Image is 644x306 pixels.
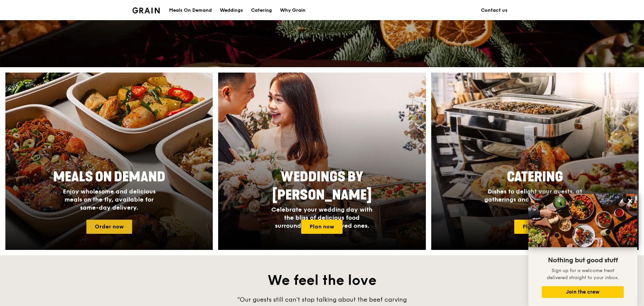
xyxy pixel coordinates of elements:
img: catering-card.e1cfaf3e.jpg [431,73,639,250]
span: Dishes to delight your guests, at gatherings and events of all sizes. [484,188,585,203]
div: Why Grain [280,0,306,20]
div: Meals On Demand [169,0,212,20]
button: Close [625,195,636,206]
a: Order now [86,220,132,234]
span: Enjoy wholesome and delicious meals on the fly, available for same-day delivery. [63,188,156,211]
span: Weddings by [PERSON_NAME] [272,169,372,203]
a: Plan now [301,220,343,234]
span: Catering [507,169,563,185]
a: Meals On DemandEnjoy wholesome and delicious meals on the fly, available for same-day delivery.Or... [5,73,213,250]
a: Weddings by [PERSON_NAME]Celebrate your wedding day with the bliss of delicious food surrounded b... [218,73,426,250]
span: Nothing but good stuff [548,256,618,264]
a: Contact us [477,0,512,20]
img: Grain [132,7,160,13]
span: Sign up for a welcome treat delivered straight to your inbox. [547,268,619,280]
button: Join the crew [542,286,624,298]
img: weddings-card.4f3003b8.jpg [218,73,426,250]
img: DSC07876-Edit02-Large.jpeg [528,194,637,247]
a: Plan now [514,220,556,234]
a: CateringDishes to delight your guests, at gatherings and events of all sizes.Plan now [431,73,639,250]
a: Why Grain [276,0,310,20]
a: Catering [247,0,276,20]
span: Meals On Demand [53,169,165,185]
div: Weddings [220,0,243,20]
span: Celebrate your wedding day with the bliss of delicious food surrounded by your loved ones. [271,206,372,229]
div: Catering [251,0,272,20]
a: Weddings [216,0,247,20]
